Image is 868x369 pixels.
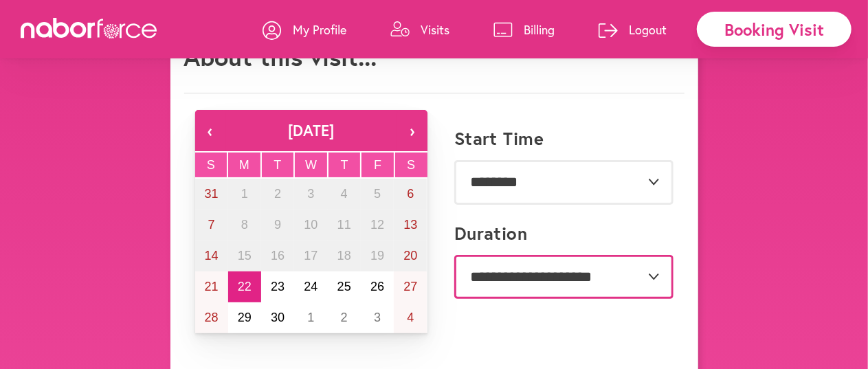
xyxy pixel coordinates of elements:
[274,158,281,172] abbr: Tuesday
[304,218,318,232] abbr: September 10, 2025
[370,218,384,232] abbr: September 12, 2025
[294,179,327,210] button: September 3, 2025
[241,218,248,232] abbr: September 8, 2025
[370,280,384,293] abbr: September 26, 2025
[238,280,252,293] abbr: September 22, 2025
[293,21,346,38] p: My Profile
[274,187,281,201] abbr: September 2, 2025
[328,302,361,333] button: October 2, 2025
[361,210,394,241] button: September 12, 2025
[205,280,219,293] abbr: September 21, 2025
[195,110,225,151] button: ‹
[394,210,427,241] button: September 13, 2025
[403,280,417,293] abbr: September 27, 2025
[294,210,327,241] button: September 10, 2025
[341,187,348,201] abbr: September 4, 2025
[390,9,449,50] a: Visits
[629,21,667,38] p: Logout
[374,158,381,172] abbr: Friday
[454,223,528,244] label: Duration
[294,241,327,271] button: September 17, 2025
[305,158,317,172] abbr: Wednesday
[361,302,394,333] button: October 3, 2025
[394,302,427,333] button: October 4, 2025
[394,241,427,271] button: September 20, 2025
[184,42,377,71] h1: About this visit...
[328,210,361,241] button: September 11, 2025
[397,110,427,151] button: ›
[407,158,415,172] abbr: Saturday
[239,158,249,172] abbr: Monday
[238,311,252,324] abbr: September 29, 2025
[304,249,318,262] abbr: September 17, 2025
[195,179,228,210] button: August 31, 2025
[263,9,346,50] a: My Profile
[271,280,285,293] abbr: September 23, 2025
[205,187,219,201] abbr: August 31, 2025
[195,271,228,302] button: September 21, 2025
[407,311,414,324] abbr: October 4, 2025
[271,249,285,262] abbr: September 16, 2025
[304,280,318,293] abbr: September 24, 2025
[241,187,248,201] abbr: September 1, 2025
[271,311,285,324] abbr: September 30, 2025
[341,311,348,324] abbr: October 2, 2025
[228,210,261,241] button: September 8, 2025
[294,271,327,302] button: September 24, 2025
[361,241,394,271] button: September 19, 2025
[238,249,252,262] abbr: September 15, 2025
[454,128,544,149] label: Start Time
[421,21,449,38] p: Visits
[328,271,361,302] button: September 25, 2025
[394,271,427,302] button: September 27, 2025
[294,302,327,333] button: October 1, 2025
[261,271,294,302] button: September 23, 2025
[403,249,417,262] abbr: September 20, 2025
[228,241,261,271] button: September 15, 2025
[261,210,294,241] button: September 9, 2025
[205,311,219,324] abbr: September 28, 2025
[225,110,397,151] button: [DATE]
[195,241,228,271] button: September 14, 2025
[361,179,394,210] button: September 5, 2025
[307,311,314,324] abbr: October 1, 2025
[337,249,351,262] abbr: September 18, 2025
[228,302,261,333] button: September 29, 2025
[524,21,555,38] p: Billing
[228,271,261,302] button: September 22, 2025
[493,9,555,50] a: Billing
[337,280,351,293] abbr: September 25, 2025
[307,187,314,201] abbr: September 3, 2025
[195,210,228,241] button: September 7, 2025
[407,187,414,201] abbr: September 6, 2025
[341,158,348,172] abbr: Thursday
[228,179,261,210] button: September 1, 2025
[697,12,852,47] div: Booking Visit
[205,249,219,262] abbr: September 14, 2025
[403,218,417,232] abbr: September 13, 2025
[261,302,294,333] button: September 30, 2025
[261,241,294,271] button: September 16, 2025
[274,218,281,232] abbr: September 9, 2025
[328,241,361,271] button: September 18, 2025
[207,158,215,172] abbr: Sunday
[599,9,667,50] a: Logout
[374,187,381,201] abbr: September 5, 2025
[328,179,361,210] button: September 4, 2025
[361,271,394,302] button: September 26, 2025
[195,302,228,333] button: September 28, 2025
[337,218,351,232] abbr: September 11, 2025
[370,249,384,262] abbr: September 19, 2025
[208,218,215,232] abbr: September 7, 2025
[261,179,294,210] button: September 2, 2025
[374,311,381,324] abbr: October 3, 2025
[394,179,427,210] button: September 6, 2025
